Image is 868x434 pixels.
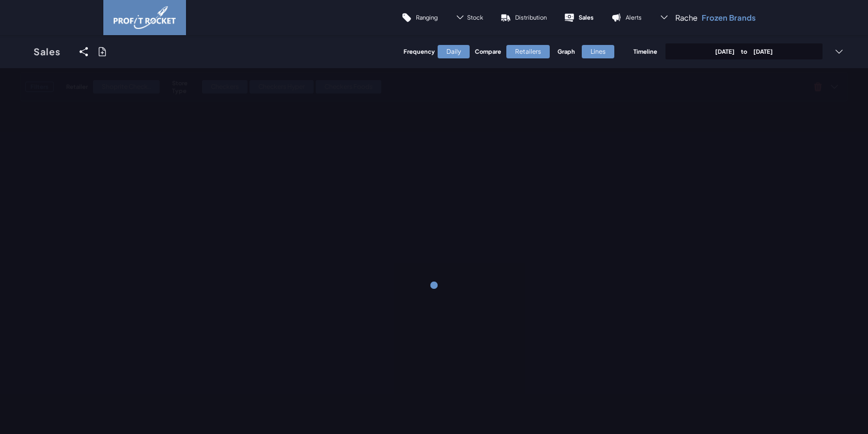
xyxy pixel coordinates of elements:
[555,5,602,30] a: Sales
[114,6,176,29] img: image
[438,45,470,58] div: Daily
[557,48,577,55] h4: Graph
[579,13,594,21] p: Sales
[475,48,501,55] h4: Compare
[506,45,550,58] div: Retailers
[404,48,432,55] h4: Frequency
[416,13,438,21] p: Ranging
[467,13,483,21] span: Stock
[393,5,446,30] a: Ranging
[633,48,657,55] h4: Timeline
[735,48,753,55] span: to
[515,13,547,21] p: Distribution
[582,45,614,58] div: Lines
[602,5,650,30] a: Alerts
[675,12,698,23] span: Rache
[21,35,73,68] a: Sales
[702,12,756,23] p: Frozen Brands
[626,13,642,21] p: Alerts
[715,48,773,55] p: [DATE] [DATE]
[492,5,555,30] a: Distribution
